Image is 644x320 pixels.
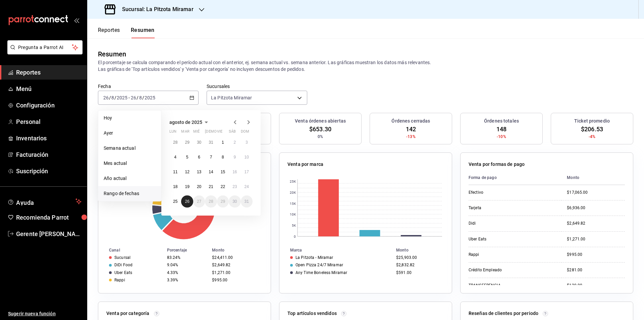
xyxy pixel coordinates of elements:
div: 4.33% [167,270,207,275]
abbr: 17 de agosto de 2025 [245,170,249,174]
th: Monto [393,246,452,254]
abbr: 29 de agosto de 2025 [221,199,225,204]
div: Tarjeta [469,205,536,211]
abbr: 14 de agosto de 2025 [209,170,213,174]
button: Reportes [98,27,120,38]
abbr: 21 de agosto de 2025 [209,184,213,189]
th: Monto [209,246,271,254]
h3: Venta órdenes abiertas [295,118,346,125]
button: 19 de agosto de 2025 [181,181,193,193]
button: 28 de julio de 2025 [169,136,181,148]
button: Pregunta a Parrot AI [7,40,83,54]
button: 8 de agosto de 2025 [217,151,229,163]
text: 0 [294,235,296,238]
abbr: 11 de agosto de 2025 [173,170,177,174]
div: 9.04% [167,263,207,267]
abbr: sábado [229,129,236,136]
text: 15K [290,202,296,205]
button: 11 de agosto de 2025 [169,166,181,178]
p: Venta por formas de pago [469,161,525,168]
th: Porcentaje [164,246,209,254]
button: 28 de agosto de 2025 [205,195,217,208]
p: El porcentaje se calcula comparando el período actual con el anterior, ej. semana actual vs. sema... [98,59,633,73]
abbr: viernes [217,129,222,136]
div: $995.00 [567,252,625,258]
p: Top artículos vendidos [287,310,337,317]
abbr: 28 de julio de 2025 [173,140,177,145]
div: Didi [469,221,536,226]
button: 31 de agosto de 2025 [241,195,253,208]
span: Inventarios [16,134,82,143]
abbr: 4 de agosto de 2025 [174,155,176,159]
button: Resumen [131,27,155,38]
button: 24 de agosto de 2025 [241,181,253,193]
abbr: 20 de agosto de 2025 [197,184,201,189]
div: $995.00 [212,278,260,282]
div: $2,649.82 [567,221,625,226]
div: $2,649.82 [212,263,260,267]
button: 3 de agosto de 2025 [241,136,253,148]
abbr: 15 de agosto de 2025 [221,170,225,174]
abbr: lunes [169,129,176,136]
span: Personal [16,117,82,126]
span: Menú [16,84,82,93]
div: $1,271.00 [567,236,625,242]
span: Pregunta a Parrot AI [18,44,72,51]
button: 21 de agosto de 2025 [205,181,217,193]
span: -10% [497,134,506,140]
abbr: 5 de agosto de 2025 [186,155,189,159]
abbr: 27 de agosto de 2025 [197,199,201,204]
span: $206.53 [581,125,603,134]
div: 83.24% [167,255,207,260]
button: 1 de agosto de 2025 [217,136,229,148]
button: 20 de agosto de 2025 [193,181,205,193]
button: 14 de agosto de 2025 [205,166,217,178]
span: Hoy [104,115,156,122]
div: $2,832.82 [396,263,441,267]
abbr: 2 de agosto de 2025 [233,140,236,145]
button: 5 de agosto de 2025 [181,151,193,163]
input: -- [139,95,142,100]
span: La Pitzota Miramar [211,94,252,101]
abbr: 19 de agosto de 2025 [185,184,189,189]
text: 5K [292,224,296,227]
div: Uber Eats [114,270,132,275]
span: Ayer [104,130,156,137]
label: Fecha [98,84,199,89]
text: 25K [290,180,296,183]
abbr: 1 de agosto de 2025 [222,140,224,145]
p: Venta por categoría [106,310,150,317]
th: Monto [561,171,625,185]
button: 17 de agosto de 2025 [241,166,253,178]
span: Configuración [16,101,82,110]
span: agosto de 2025 [169,120,202,125]
span: 148 [496,125,506,134]
div: navigation tabs [98,27,155,38]
abbr: 23 de agosto de 2025 [232,184,237,189]
button: 13 de agosto de 2025 [193,166,205,178]
span: $653.30 [309,125,331,134]
abbr: 22 de agosto de 2025 [221,184,225,189]
div: DiDi Food [114,263,132,267]
abbr: 7 de agosto de 2025 [210,155,212,159]
button: 4 de agosto de 2025 [169,151,181,163]
div: $24,411.00 [212,255,260,260]
div: Rappi [114,278,125,282]
div: Resumen [98,49,126,59]
div: $25,903.00 [396,255,441,260]
text: 10K [290,213,296,216]
label: Sucursales [207,84,307,89]
abbr: martes [181,129,189,136]
span: / [137,95,139,100]
span: 142 [406,125,416,134]
abbr: 31 de julio de 2025 [209,140,213,145]
span: -4% [589,134,595,140]
abbr: 10 de agosto de 2025 [245,155,249,159]
button: 15 de agosto de 2025 [217,166,229,178]
button: 22 de agosto de 2025 [217,181,229,193]
input: -- [103,95,109,100]
abbr: 3 de agosto de 2025 [246,140,248,145]
span: Semana actual [104,145,156,152]
span: Sugerir nueva función [8,310,82,317]
button: 27 de agosto de 2025 [193,195,205,208]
